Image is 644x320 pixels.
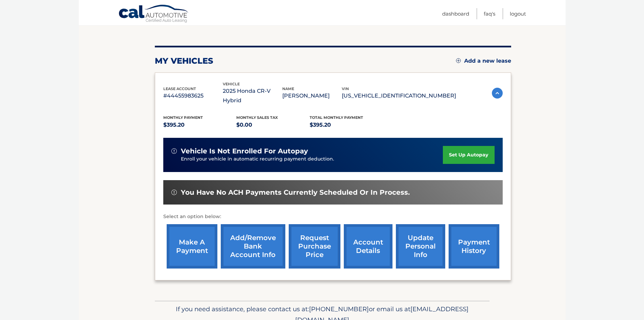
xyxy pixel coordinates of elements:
[181,188,410,197] span: You have no ACH payments currently scheduled or in process.
[223,86,282,105] p: 2025 Honda CR-V Hybrid
[221,224,285,269] a: Add/Remove bank account info
[342,86,349,91] span: vin
[171,148,177,154] img: alert-white.svg
[456,58,511,64] a: Add a new lease
[344,224,392,269] a: account details
[442,8,469,19] a: Dashboard
[181,147,308,155] span: vehicle is not enrolled for autopay
[449,224,499,269] a: payment history
[310,115,363,120] span: Total Monthly Payment
[282,91,342,101] p: [PERSON_NAME]
[310,120,383,130] p: $395.20
[155,56,213,66] h2: my vehicles
[236,115,278,120] span: Monthly sales Tax
[163,213,503,221] p: Select an option below:
[171,190,177,195] img: alert-white.svg
[236,120,310,130] p: $0.00
[163,86,196,91] span: lease account
[163,115,203,120] span: Monthly Payment
[163,120,237,130] p: $395.20
[163,91,223,101] p: #44455983625
[181,155,443,163] p: Enroll your vehicle in automatic recurring payment deduction.
[167,224,217,269] a: make a payment
[396,224,445,269] a: update personal info
[282,86,294,91] span: name
[223,82,240,86] span: vehicle
[309,305,369,313] span: [PHONE_NUMBER]
[118,4,189,24] a: Cal Automotive
[456,58,461,63] img: add.svg
[289,224,340,269] a: request purchase price
[443,146,494,164] a: set up autopay
[342,91,456,101] p: [US_VEHICLE_IDENTIFICATION_NUMBER]
[484,8,495,19] a: FAQ's
[510,8,526,19] a: Logout
[492,88,503,99] img: accordion-active.svg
